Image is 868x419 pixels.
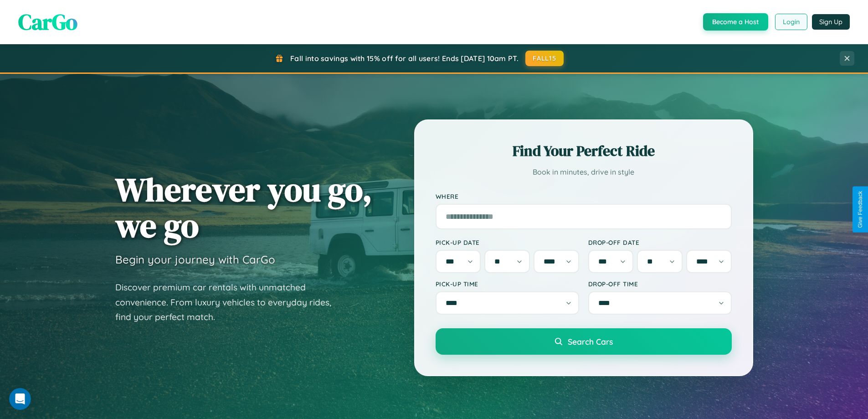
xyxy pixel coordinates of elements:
h3: Begin your journey with CarGo [115,253,275,266]
p: Discover premium car rentals with unmatched convenience. From luxury vehicles to everyday rides, ... [115,280,343,325]
label: Where [436,192,732,200]
p: Book in minutes, drive in style [436,166,732,179]
button: Sign Up [812,14,850,30]
label: Pick-up Time [436,280,579,288]
span: Fall into savings with 15% off for all users! Ends [DATE] 10am PT. [290,54,519,63]
h2: Find Your Perfect Ride [436,141,732,161]
iframe: Intercom live chat [9,388,31,410]
label: Drop-off Time [588,280,732,288]
button: Login [775,14,807,30]
button: Search Cars [436,328,732,355]
div: Give Feedback [857,191,863,228]
button: FALL15 [525,51,564,66]
label: Pick-up Date [436,238,579,246]
button: Become a Host [703,13,768,31]
span: Search Cars [568,336,613,347]
span: CarGo [18,7,77,37]
h1: Wherever you go, we go [115,171,372,243]
label: Drop-off Date [588,238,732,246]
